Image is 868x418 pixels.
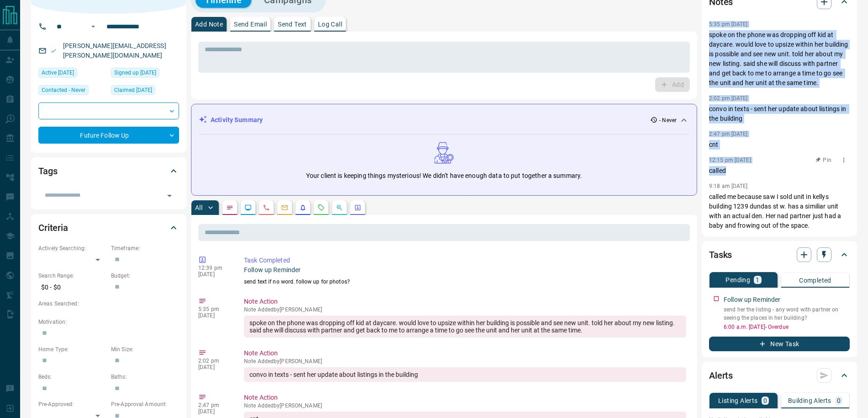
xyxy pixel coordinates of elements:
p: Your client is keeping things mysterious! We didn't have enough data to put together a summary. [306,171,582,181]
p: 1 [756,277,759,283]
a: [PERSON_NAME][EMAIL_ADDRESS][PERSON_NAME][DOMAIN_NAME] [63,42,166,59]
svg: Calls [263,204,270,211]
p: $0 - $0 [38,280,106,295]
p: Note Added by [PERSON_NAME] [244,358,686,364]
div: Tags [38,160,179,182]
p: send text if no word. follow up for photos? [244,278,686,286]
p: Follow up Reminder [244,265,686,275]
p: Pending [725,277,750,283]
p: Budget: [111,272,179,280]
p: Search Range: [38,272,106,280]
svg: Requests [318,204,325,211]
p: spoke on the phone was dropping off kid at daycare. would love to upsize within her building is p... [709,30,850,88]
div: Fri Jun 06 2025 [38,68,106,80]
div: Tasks [709,244,850,266]
span: Contacted - Never [42,86,85,95]
h2: Tags [38,164,57,178]
p: Motivation: [38,318,179,326]
svg: Lead Browsing Activity [244,204,252,211]
div: Future Follow Up [38,127,179,144]
p: 2:47 pm [DATE] [709,131,748,137]
p: called [709,166,850,176]
p: [DATE] [198,312,230,319]
p: 9:18 am [DATE] [709,183,748,189]
button: Open [88,21,99,32]
p: cnt [709,140,850,150]
p: Activity Summary [211,115,263,125]
button: New Task [709,337,850,351]
p: Log Call [318,21,342,27]
p: Note Added by [PERSON_NAME] [244,306,686,313]
p: Send Email [234,21,267,27]
span: Active [DATE] [42,68,74,77]
p: Completed [799,277,831,284]
div: Alerts [709,364,850,386]
button: Pin [810,156,837,164]
p: called me because saw I sold unit in kellys building 1239 dundas st w. has a similiar unit with a... [709,192,850,230]
p: 5:35 pm [DATE] [709,21,748,27]
p: Actively Searching: [38,244,106,252]
div: convo in texts - sent her update about listings in the building [244,367,686,382]
h2: Criteria [38,220,68,235]
h2: Alerts [709,368,733,383]
p: Task Completed [244,256,686,265]
p: Send Text [278,21,307,27]
p: 2:02 pm [198,358,230,364]
p: Note Action [244,297,686,306]
p: - Never [659,116,677,124]
p: 5:35 pm [198,306,230,312]
p: Pre-Approval Amount: [111,400,179,408]
p: 2:02 pm [DATE] [709,95,748,102]
svg: Notes [226,204,233,211]
p: 2:47 pm [198,402,230,408]
p: 6:00 a.m. [DATE] - Overdue [724,323,850,331]
p: Min Size: [111,345,179,354]
p: 0 [763,397,767,404]
p: Note Added by [PERSON_NAME] [244,402,686,409]
svg: Email Valid [50,48,57,54]
p: Note Action [244,348,686,358]
span: Claimed [DATE] [114,86,152,95]
button: Open [163,189,176,202]
svg: Agent Actions [354,204,361,211]
p: send her the listing - any word with partner on seeing the places in her building? [724,305,850,322]
p: Building Alerts [788,397,831,404]
p: 12:15 pm [DATE] [709,157,751,163]
p: 12:39 pm [198,265,230,271]
p: Beds: [38,373,106,381]
div: Criteria [38,217,179,239]
div: Fri Jun 06 2025 [111,85,179,98]
p: Listing Alerts [718,397,758,404]
p: Areas Searched: [38,300,179,308]
p: Pre-Approved: [38,400,106,408]
p: Timeframe: [111,244,179,252]
p: [DATE] [198,408,230,415]
p: Follow up Reminder [724,295,780,305]
p: Baths: [111,373,179,381]
p: All [195,204,202,211]
svg: Emails [281,204,288,211]
p: Note Action [244,393,686,402]
p: 0 [837,397,841,404]
svg: Listing Alerts [299,204,307,211]
p: [DATE] [198,271,230,278]
p: convo in texts - sent her update about listings in the building [709,104,850,123]
p: [DATE] [198,364,230,370]
span: Signed up [DATE] [114,68,156,77]
h2: Tasks [709,247,732,262]
div: Activity Summary- Never [199,112,689,129]
div: Fri Jun 06 2025 [111,68,179,80]
div: spoke on the phone was dropping off kid at daycare. would love to upsize within her building is p... [244,316,686,338]
svg: Opportunities [336,204,343,211]
p: Add Note [195,21,223,27]
p: Home Type: [38,345,106,354]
